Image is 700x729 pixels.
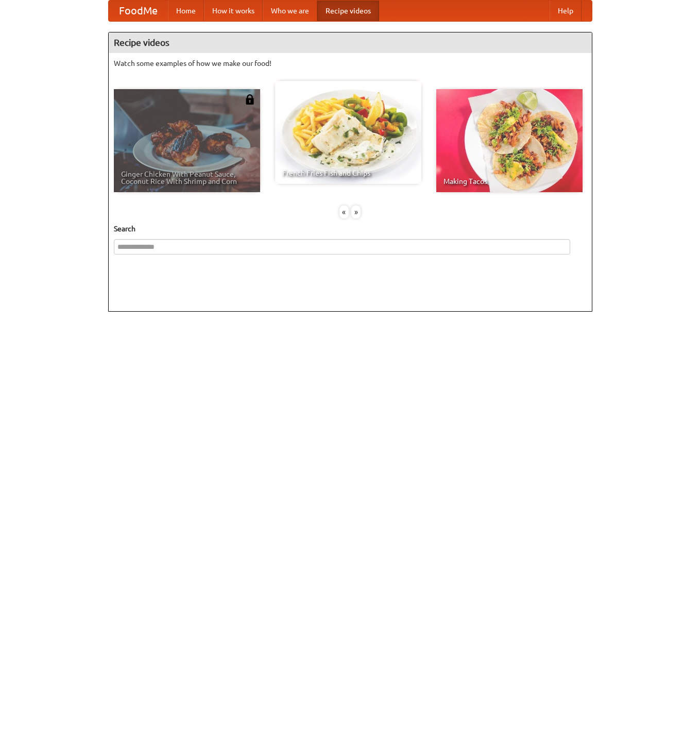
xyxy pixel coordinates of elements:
[443,178,575,185] span: Making Tacos
[275,81,421,184] a: French Fries Fish and Chips
[168,1,204,21] a: Home
[550,1,582,21] a: Help
[351,206,361,218] div: »
[282,169,414,177] span: French Fries Fish and Chips
[114,58,587,69] p: Watch some examples of how we make our food!
[436,89,583,192] a: Making Tacos
[339,206,349,218] div: «
[317,1,379,21] a: Recipe videos
[204,1,263,21] a: How it works
[109,1,168,21] a: FoodMe
[109,32,592,53] h4: Recipe videos
[245,94,255,105] img: 483408.png
[263,1,317,21] a: Who we are
[114,224,587,234] h5: Search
